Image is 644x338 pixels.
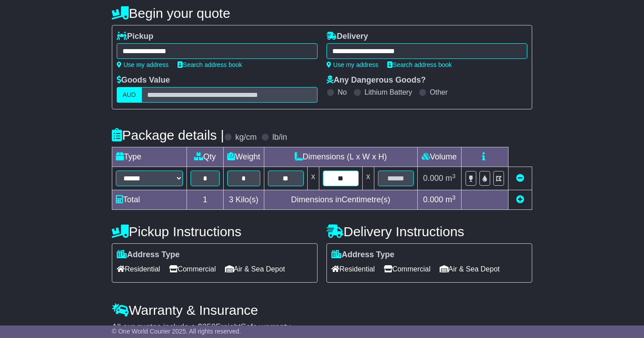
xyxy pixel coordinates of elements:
label: lb/in [272,133,287,142]
label: No [338,88,347,96]
td: Volume [417,147,461,167]
span: m [445,195,456,204]
td: Weight [224,147,264,167]
span: 0.000 [423,195,443,204]
h4: Begin your quote [112,6,532,21]
label: Goods Value [117,75,170,85]
label: Pickup [117,32,153,42]
span: Commercial [384,262,430,276]
span: Air & Sea Depot [440,262,500,276]
a: Search address book [178,61,242,68]
sup: 3 [452,173,456,179]
span: Residential [331,262,375,276]
h4: Warranty & Insurance [112,303,532,317]
label: AUD [117,87,142,103]
a: Use my address [326,61,378,68]
span: 3 [229,195,233,204]
div: All our quotes include a $ FreightSafe warranty. [112,322,532,332]
span: Commercial [169,262,216,276]
td: Dimensions in Centimetre(s) [264,190,417,210]
span: 250 [202,322,216,331]
span: © One World Courier 2025. All rights reserved. [112,328,241,335]
label: kg/cm [235,133,257,142]
td: Type [112,147,187,167]
td: Total [112,190,187,210]
h4: Package details | [112,128,224,142]
td: 1 [187,190,224,210]
span: m [445,174,456,183]
label: Lithium Battery [364,88,412,96]
td: x [307,167,319,190]
span: 0.000 [423,174,443,183]
h4: Pickup Instructions [112,224,318,239]
td: Kilo(s) [224,190,264,210]
span: Air & Sea Depot [225,262,285,276]
label: Any Dangerous Goods? [326,75,426,85]
a: Remove this item [516,174,524,183]
span: Residential [117,262,160,276]
h4: Delivery Instructions [326,224,532,239]
a: Add new item [516,195,524,204]
label: Address Type [331,250,394,260]
td: x [362,167,374,190]
label: Other [430,88,448,96]
label: Address Type [117,250,180,260]
td: Qty [187,147,224,167]
a: Use my address [117,61,169,68]
a: Search address book [387,61,452,68]
label: Delivery [326,32,368,42]
sup: 3 [452,194,456,201]
td: Dimensions (L x W x H) [264,147,417,167]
